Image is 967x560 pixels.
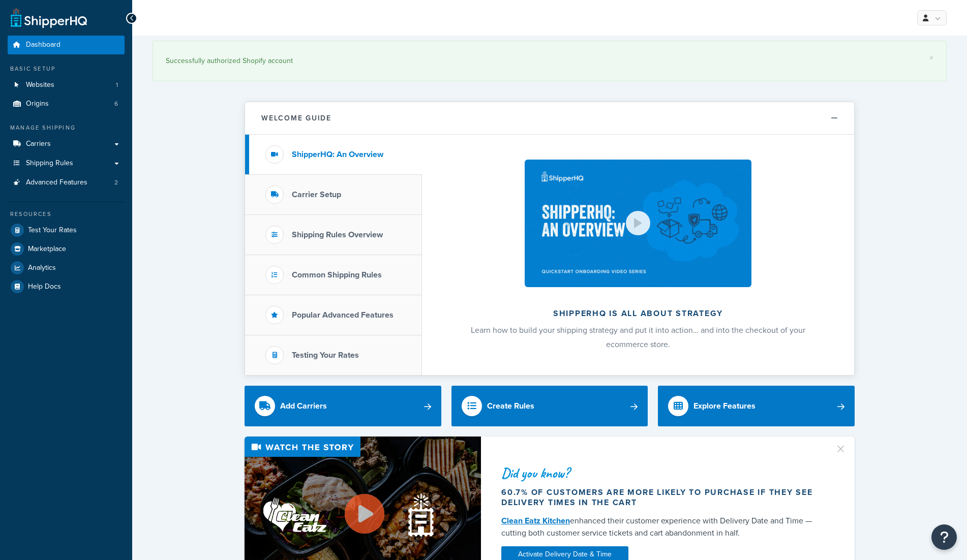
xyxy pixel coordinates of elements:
button: Welcome Guide [245,102,854,135]
h3: ShipperHQ: An Overview [292,150,383,159]
div: Manage Shipping [8,123,125,132]
h3: Popular Advanced Features [292,310,394,320]
span: Dashboard [26,41,61,49]
a: Carriers [8,135,125,153]
span: Learn how to build your shipping strategy and put it into action… and into the checkout of your e... [471,324,805,350]
div: Basic Setup [8,65,125,73]
a: Add Carriers [245,386,441,426]
a: Marketplace [8,240,125,258]
div: Successfully authorized Shopify account [166,54,933,68]
li: Websites [8,76,125,95]
span: Test Your Rates [28,226,77,235]
span: Shipping Rules [26,159,73,168]
a: Help Docs [8,277,125,296]
div: Did you know? [501,466,823,480]
span: Websites [26,81,54,89]
a: Shipping Rules [8,154,125,173]
div: Create Rules [487,399,534,413]
div: enhanced their customer experience with Delivery Date and Time — cutting both customer service ti... [501,515,823,539]
a: × [929,54,933,62]
span: 1 [116,81,118,89]
div: Explore Features [693,399,756,413]
span: Advanced Features [26,178,87,187]
h3: Common Shipping Rules [292,270,382,279]
span: 6 [114,100,118,108]
h3: Testing Your Rates [292,351,359,360]
a: Advanced Features2 [8,173,125,192]
a: Clean Eatz Kitchen [501,515,570,526]
li: Advanced Features [8,173,125,192]
a: Test Your Rates [8,221,125,239]
a: Origins6 [8,95,125,113]
span: Carriers [26,140,51,148]
span: Help Docs [28,283,61,291]
img: ShipperHQ is all about strategy [525,160,751,287]
div: Add Carriers [280,399,327,413]
li: Origins [8,95,125,113]
h2: ShipperHQ is all about strategy [449,309,827,318]
span: 2 [114,178,118,187]
a: Analytics [8,259,125,277]
h3: Carrier Setup [292,190,341,199]
span: Origins [26,100,49,108]
span: Analytics [28,264,56,272]
h2: Welcome Guide [261,114,331,122]
a: Explore Features [658,386,855,426]
div: 60.7% of customers are more likely to purchase if they see delivery times in the cart [501,487,823,508]
button: Open Resource Center [931,524,957,550]
a: Dashboard [8,36,125,54]
div: Resources [8,210,125,219]
a: Create Rules [451,386,648,426]
span: Marketplace [28,245,66,254]
a: Websites1 [8,76,125,95]
h3: Shipping Rules Overview [292,230,383,239]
